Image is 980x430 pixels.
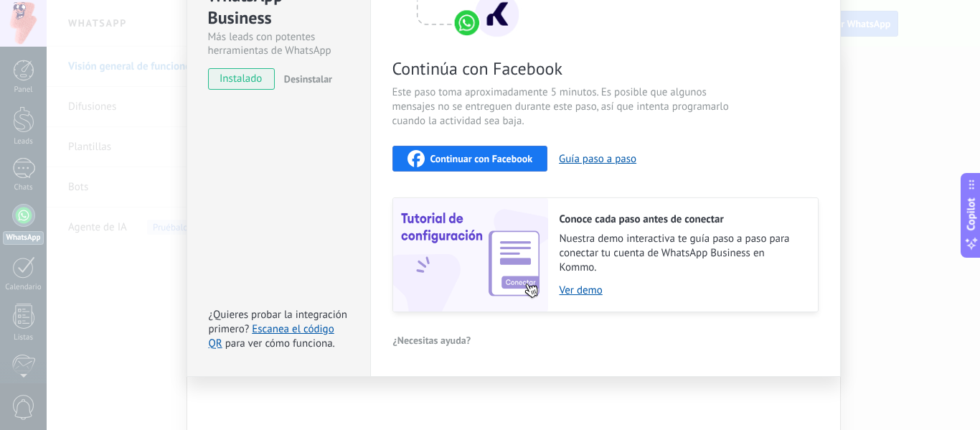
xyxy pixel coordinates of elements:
[392,329,472,351] button: ¿Necesitas ayuda?
[560,212,804,226] h2: Conoce cada paso antes de conectar
[392,57,734,80] span: Continúa con Facebook
[225,337,335,350] span: para ver cómo funciona.
[560,284,804,297] a: Ver demo
[560,232,804,275] span: Nuestra demo interactiva te guía paso a paso para conectar tu cuenta de WhatsApp Business en Kommo.
[208,30,349,57] div: Más leads con potentes herramientas de WhatsApp
[430,154,533,164] span: Continuar con Facebook
[209,322,334,350] a: Escanea el código QR
[278,68,332,90] button: Desinstalar
[964,197,979,230] span: Copilot
[209,68,274,90] span: instalado
[284,73,332,85] span: Desinstalar
[559,152,636,166] button: Guía paso a paso
[392,85,734,128] span: Este paso toma aproximadamente 5 minutos. Es posible que algunos mensajes no se entreguen durante...
[209,308,348,336] span: ¿Quieres probar la integración primero?
[392,146,548,172] button: Continuar con Facebook
[393,335,471,345] span: ¿Necesitas ayuda?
